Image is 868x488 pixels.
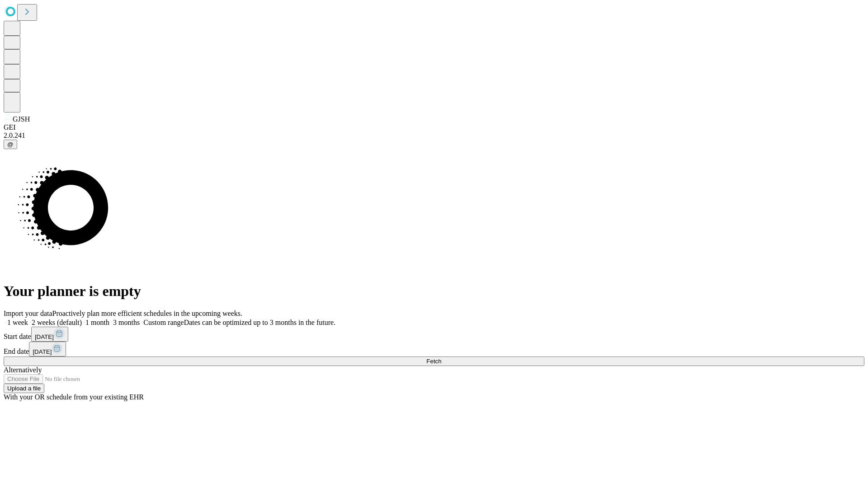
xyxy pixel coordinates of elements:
span: 1 month [85,319,109,326]
button: Upload a file [4,384,44,393]
span: [DATE] [33,348,52,355]
span: 3 months [113,319,140,326]
span: GJSH [13,115,30,123]
span: With your OR schedule from your existing EHR [4,393,144,401]
span: Fetch [426,358,441,365]
span: 2 weeks (default) [32,319,82,326]
span: Custom range [143,319,184,326]
span: Alternatively [4,366,42,374]
div: GEI [4,123,864,131]
div: End date [4,342,864,357]
div: 2.0.241 [4,131,864,140]
button: Fetch [4,357,864,366]
span: Import your data [4,310,52,317]
span: Dates can be optimized up to 3 months in the future. [184,319,335,326]
button: [DATE] [31,327,68,342]
h1: Your planner is empty [4,283,864,300]
span: 1 week [7,319,28,326]
span: [DATE] [35,333,54,340]
button: @ [4,140,17,149]
span: Proactively plan more efficient schedules in the upcoming weeks. [52,310,242,317]
button: [DATE] [29,342,66,357]
span: @ [7,141,14,148]
div: Start date [4,327,864,342]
